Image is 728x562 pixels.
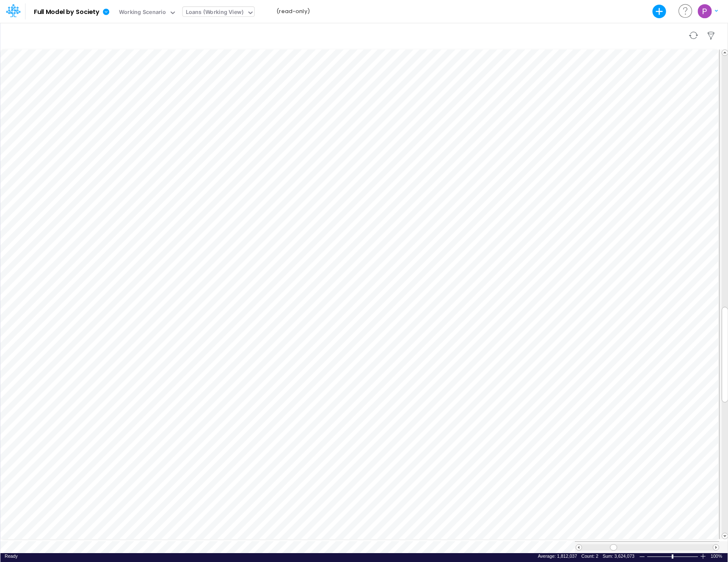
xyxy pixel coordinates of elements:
[672,554,673,559] div: Zoom
[700,553,706,559] div: Zoom In
[5,553,18,559] div: In Ready mode
[34,8,99,16] b: Full Model by Society
[276,8,310,15] b: (read-only)
[639,554,645,560] div: Zoom Out
[603,553,634,559] div: Sum of selected cells
[538,553,577,559] div: Average of selected cells
[538,554,577,559] span: Average: 1,812,037
[711,553,723,559] div: Zoom level
[581,553,598,559] div: Number of selected cells that contain data
[711,553,723,559] span: 100%
[581,554,598,559] span: Count: 2
[119,8,166,18] div: Working Scenario
[603,554,634,559] span: Sum: 3,624,073
[647,553,700,559] div: Zoom
[5,554,18,559] span: Ready
[186,8,244,18] div: Loans (Working View)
